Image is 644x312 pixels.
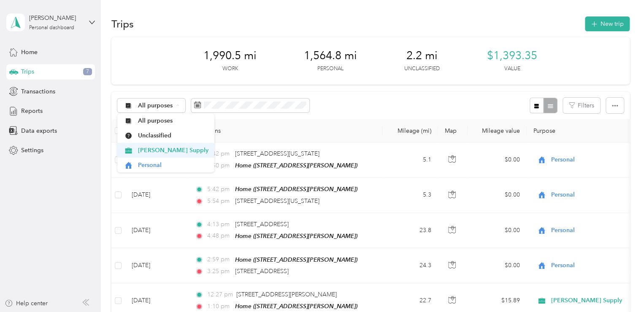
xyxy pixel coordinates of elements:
span: 4:48 pm [207,231,231,241]
p: Personal [317,65,344,73]
button: Help center [5,299,48,308]
span: Home ([STREET_ADDRESS][PERSON_NAME]) [235,233,357,239]
span: 4:13 pm [207,220,231,229]
span: [STREET_ADDRESS][US_STATE] [235,197,319,205]
span: Personal [551,226,628,235]
td: 5.3 [382,178,438,213]
td: $0.00 [468,178,527,213]
span: 1,990.5 mi [203,49,257,63]
td: 23.8 [382,213,438,248]
span: [PERSON_NAME] Supply [138,146,208,155]
span: Home ([STREET_ADDRESS][PERSON_NAME]) [235,162,357,169]
span: Transactions [21,87,55,96]
button: Filters [563,98,600,113]
span: [PERSON_NAME] Supply [551,296,628,305]
span: Home ([STREET_ADDRESS][PERSON_NAME]) [235,303,357,309]
p: Work [222,65,238,73]
span: Personal [138,161,208,170]
span: [STREET_ADDRESS][US_STATE] [235,150,319,157]
span: 6:42 pm [207,149,231,159]
span: $1,393.35 [487,49,537,63]
span: Personal [551,190,628,200]
td: 24.3 [382,248,438,283]
span: Home ([STREET_ADDRESS][PERSON_NAME]) [235,186,357,192]
td: 5.1 [382,142,438,178]
th: Locations [188,119,382,142]
td: [DATE] [125,178,188,213]
td: [DATE] [125,248,188,283]
span: 2:59 pm [207,255,231,264]
td: [DATE] [125,213,188,248]
span: Data exports [21,126,57,135]
th: Map [438,119,468,142]
iframe: Everlance-gr Chat Button Frame [597,265,644,312]
span: [STREET_ADDRESS] [235,221,289,228]
span: Reports [21,107,43,115]
span: 2.2 mi [406,49,438,63]
div: Personal dashboard [29,25,74,30]
th: Mileage (mi) [382,119,438,142]
h1: Trips [111,19,134,28]
span: [STREET_ADDRESS][PERSON_NAME] [236,291,337,298]
th: Mileage value [468,119,527,142]
span: Personal [551,155,628,164]
p: Value [504,65,520,73]
span: 7 [83,68,92,76]
span: 1,564.8 mi [304,49,357,63]
td: $0.00 [468,142,527,178]
span: Personal [551,261,628,270]
span: Unclassified [138,131,208,140]
span: All purposes [138,116,208,125]
span: 3:25 pm [207,267,231,276]
td: $0.00 [468,248,527,283]
td: $0.00 [468,213,527,248]
span: 6:50 pm [207,161,231,170]
span: 12:27 pm [207,290,233,299]
span: Settings [21,146,43,155]
span: All purposes [138,103,173,109]
p: Unclassified [404,65,440,73]
span: 1:10 pm [207,302,231,311]
span: Trips [21,67,34,76]
button: New trip [585,16,630,31]
span: 5:42 pm [207,185,231,194]
span: Home [21,48,38,57]
span: [STREET_ADDRESS] [235,268,289,275]
span: Home ([STREET_ADDRESS][PERSON_NAME]) [235,256,357,263]
span: 5:54 pm [207,197,231,206]
div: [PERSON_NAME] [29,14,82,22]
